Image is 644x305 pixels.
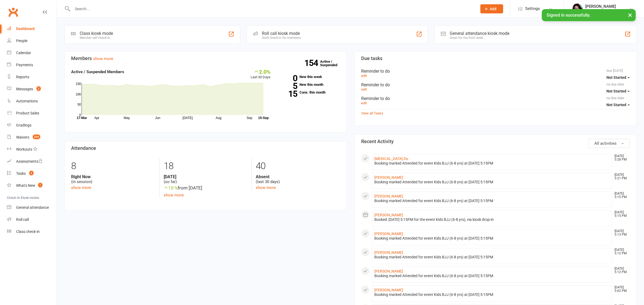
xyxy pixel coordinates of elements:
[256,158,340,174] div: 40
[547,13,590,18] span: Signed in successfully.
[612,211,630,218] time: [DATE] 5:15 PM
[374,157,408,161] a: [MEDICAL_DATA] Do
[7,119,57,131] a: Gradings
[7,214,57,226] a: Roll call
[585,9,621,14] div: Hurstville Martial Arts
[71,146,340,151] h3: Attendance
[16,147,32,151] div: Workouts
[450,31,509,36] div: General attendance kiosk mode
[7,180,57,192] a: What's New1
[361,82,630,87] div: Reminder to do
[361,56,630,61] h3: Due tasks
[606,73,630,82] button: Not Started
[279,90,297,98] strong: 15
[262,36,301,40] div: Staff check-in for members
[164,184,248,192] div: from [DATE]
[304,59,320,67] strong: 154
[251,69,270,75] div: 2.0%
[16,99,38,103] div: Automations
[7,202,57,214] a: General attendance kiosk mode
[374,194,403,198] a: [PERSON_NAME]
[374,269,403,273] a: [PERSON_NAME]
[625,9,635,21] button: ×
[361,69,630,74] div: Reminder to do
[164,174,248,179] strong: [DATE]
[29,171,34,175] span: 3
[16,75,29,79] div: Reports
[594,141,617,146] span: All activities
[71,56,340,61] h3: Members
[7,71,57,83] a: Reports
[374,274,610,278] div: Booking marked Attended for event Kids BJJ (6-8 yrs) at [DATE] 5:15PM
[612,192,630,199] time: [DATE] 5:15 PM
[33,135,40,139] span: 254
[16,51,31,55] div: Calendar
[262,31,301,36] div: Roll call kiosk mode
[7,95,57,107] a: Automations
[7,226,57,238] a: Class kiosk mode
[361,139,630,144] h3: Recent Activity
[164,193,184,198] a: show more
[80,36,113,40] div: Member self check-in
[80,31,113,36] div: Class kiosk mode
[612,286,630,293] time: [DATE] 5:02 PM
[361,111,383,115] a: View all Tasks
[7,83,57,95] a: Messages 2
[606,103,626,107] span: Not Started
[251,69,270,80] div: Last 30 Days
[279,82,297,90] strong: 5
[361,87,367,91] a: edit
[525,3,540,15] span: Settings
[374,255,610,259] div: Booking marked Attended for event Kids BJJ (6-8 yrs) at [DATE] 5:15PM
[16,171,26,176] div: Tasks
[16,135,29,139] div: Waivers
[7,107,57,119] a: Product Sales
[16,123,31,127] div: Gradings
[279,83,340,86] a: 5New this month
[279,74,297,82] strong: 0
[16,205,49,210] div: General attendance
[71,5,473,13] input: Search...
[279,91,340,94] a: 15Canx. this month
[71,174,155,184] div: (in session)
[480,4,503,13] button: Add
[7,131,57,143] a: Waivers 254
[374,180,610,184] div: Booking marked Attended for event Kids BJJ (6-8 yrs) at [DATE] 5:15PM
[612,229,630,236] time: [DATE] 5:13 PM
[256,174,340,179] strong: Absent
[606,86,630,96] button: Not Started
[93,56,113,61] a: show more
[450,36,509,40] div: Great for the front desk
[16,87,33,91] div: Messages
[279,75,340,79] a: 0New this week
[612,248,630,255] time: [DATE] 5:12 PM
[7,155,57,168] a: Assessments
[612,154,630,161] time: [DATE] 5:28 PM
[256,185,276,190] a: show more
[606,100,630,110] button: Not Started
[38,183,42,187] span: 1
[6,5,20,19] a: Clubworx
[16,183,35,188] div: What's New
[16,229,40,234] div: Class check-in
[374,213,403,217] a: [PERSON_NAME]
[374,161,610,166] div: Booking marked Attended for event Kids BJJ (6-8 yrs) at [DATE] 5:15PM
[164,158,248,174] div: 18
[374,250,403,255] a: [PERSON_NAME]
[7,47,57,59] a: Calendar
[71,174,155,179] strong: Right Now
[361,96,630,101] div: Reminder to do
[585,4,621,9] div: [PERSON_NAME]
[16,111,39,115] div: Product Sales
[612,267,630,274] time: [DATE] 5:12 PM
[16,159,43,163] div: Assessments
[374,288,403,292] a: [PERSON_NAME]
[16,63,33,67] div: Payments
[7,59,57,71] a: Payments
[71,185,91,190] a: show more
[71,69,124,74] strong: Active / Suspended Members
[7,143,57,155] a: Workouts
[164,174,248,184] div: (so far)
[490,7,496,11] span: Add
[374,292,610,297] div: Booking marked Attended for event Kids BJJ (6-8 yrs) at [DATE] 5:15PM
